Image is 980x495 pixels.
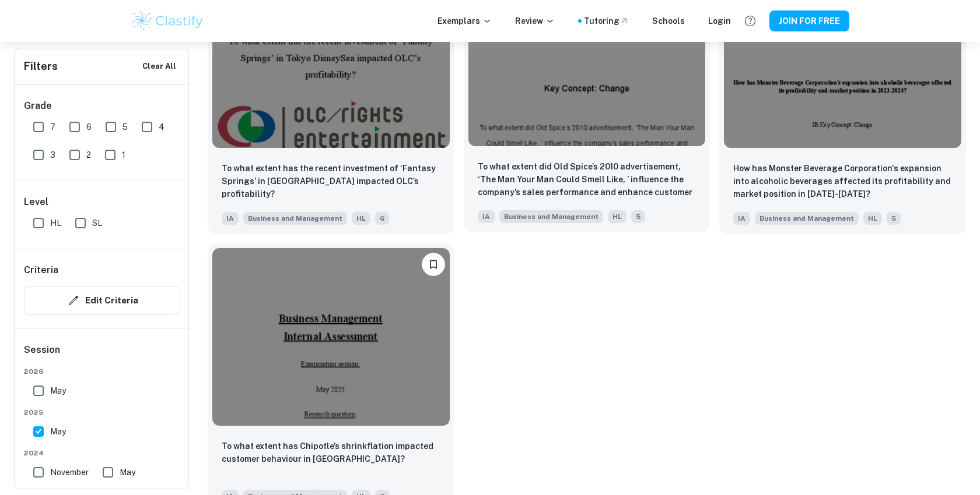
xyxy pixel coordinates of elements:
span: 2026 [24,366,180,377]
span: HL [608,210,626,223]
span: 3 [50,148,55,161]
button: Clear All [139,58,179,75]
span: November [50,466,89,479]
span: 2024 [24,448,180,458]
p: How has Monster Beverage Corporation's expansion into alcoholic beverages affected its profitabil... [733,162,952,200]
button: JOIN FOR FREE [769,10,849,31]
h6: Grade [24,99,180,113]
button: Help and Feedback [740,11,760,31]
span: HL [50,217,61,229]
span: May [50,425,66,438]
span: 1 [122,148,125,161]
h6: Session [24,343,180,366]
span: 5 [631,210,645,223]
span: 4 [159,121,164,133]
span: May [120,466,135,479]
span: 6 [375,212,389,225]
a: Tutoring [584,15,629,27]
span: Business and Management [755,212,859,225]
h6: Filters [24,58,58,75]
h6: Level [24,195,180,209]
span: 5 [123,121,128,133]
p: To what extent did Old Spice’s 2010 advertisement, ‘The Man Your Man Could Smell Like, ’ influenc... [478,160,696,200]
button: Please log in to bookmark exemplars [422,253,445,276]
img: Clastify logo [131,9,205,33]
span: 2 [86,148,91,161]
img: Business and Management IA example thumbnail: To what extent has Chipotle’s shrinkflat [212,248,450,426]
span: Business and Management [243,212,347,225]
span: IA [478,210,495,223]
span: HL [863,212,882,225]
p: Exemplars [437,15,492,27]
span: 6 [86,121,92,133]
span: 7 [50,121,55,133]
span: May [50,384,66,397]
button: Edit Criteria [24,287,180,314]
span: SL [92,217,102,229]
span: 2025 [24,407,180,418]
p: Review [515,15,555,27]
h6: Criteria [24,263,58,277]
p: To what extent has the recent investment of ‘Fantasy Springs’ in Tokyo DisneySea impacted OLC’s p... [222,162,440,200]
span: IA [222,212,239,225]
span: HL [352,212,370,225]
span: IA [733,212,750,225]
a: Login [708,15,731,27]
p: To what extent has Chipotle’s shrinkflation impacted customer behaviour in the United States? [222,440,440,465]
span: 5 [887,212,901,225]
a: Schools [652,15,685,27]
span: Business and Management [499,210,603,223]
